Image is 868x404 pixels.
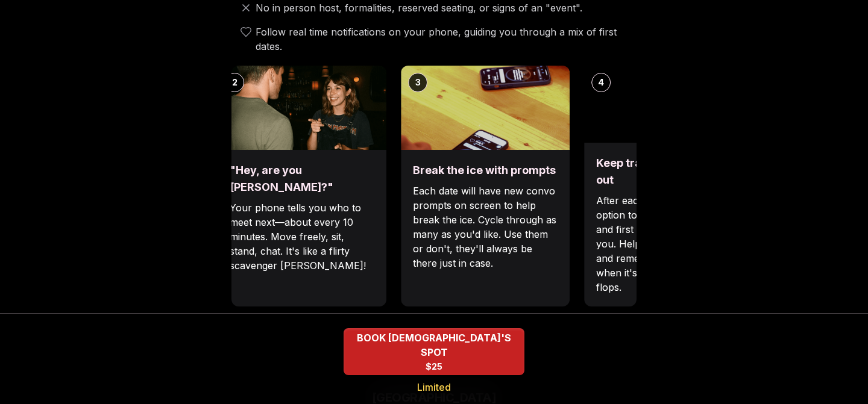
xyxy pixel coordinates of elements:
[417,380,451,394] span: Limited
[401,66,570,150] img: Break the ice with prompts
[230,200,374,273] p: Your phone tells you who to meet next—about every 10 minutes. Move freely, sit, stand, chat. It's...
[596,155,741,188] h3: Keep track of who stood out
[591,73,611,92] div: 4
[408,73,427,92] div: 3
[230,162,374,196] h3: "Hey, are you [PERSON_NAME]?"
[256,25,632,54] span: Follow real time notifications on your phone, guiding you through a mix of first dates.
[596,193,741,294] p: After each date, you'll have the option to jot down quick notes and first impressions. Just for y...
[426,361,442,373] span: $25
[218,66,386,150] img: "Hey, are you Max?"
[344,328,524,375] button: BOOK QUEER WOMEN'S SPOT - Limited
[225,73,244,92] div: 2
[256,1,582,15] span: No in person host, formalities, reserved seating, or signs of an "event".
[344,331,524,359] span: BOOK [DEMOGRAPHIC_DATA]'S SPOT
[584,66,753,143] img: Keep track of who stood out
[413,184,558,270] p: Each date will have new convo prompts on screen to help break the ice. Cycle through as many as y...
[413,162,558,179] h3: Break the ice with prompts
